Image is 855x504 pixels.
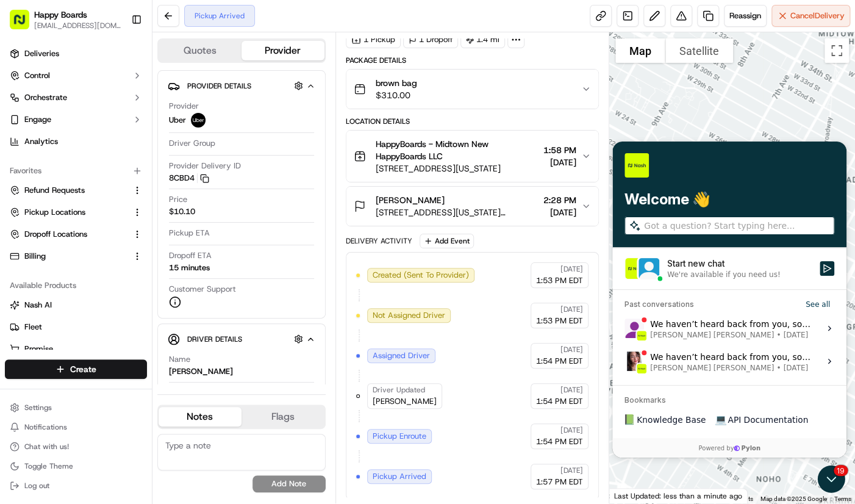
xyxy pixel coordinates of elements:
div: 1 Dropoff [403,31,458,48]
iframe: Open customer support [816,464,849,497]
span: 1:53 PM EDT [536,275,583,286]
a: Dropoff Locations [10,229,127,240]
span: Fleet [24,322,42,333]
button: Dropoff Locations [5,225,147,244]
span: Dropoff ETA [169,250,212,261]
span: 1:54 PM EDT [536,356,583,367]
span: Driver Updated [373,385,425,395]
span: [PERSON_NAME] [373,396,437,407]
span: Engage [24,114,51,125]
button: Happy Boards [34,9,87,21]
span: Uber [169,115,186,126]
button: 8CBD4 [169,173,209,184]
button: Add Event [420,234,474,248]
span: Map data ©2025 Google [760,495,827,502]
span: [DATE] [560,385,583,395]
button: Notifications [5,419,147,436]
span: Refund Requests [24,185,85,196]
img: Google [612,488,653,503]
span: [DATE] [560,345,583,355]
span: [STREET_ADDRESS][US_STATE] [376,162,538,175]
a: Refund Requests [10,185,127,196]
span: [PERSON_NAME] [376,194,445,206]
span: Orchestrate [24,92,67,103]
span: [DATE] [560,264,583,274]
span: Control [24,70,50,81]
span: Provider Delivery ID [169,160,241,171]
a: Fleet [10,322,142,333]
span: 1:54 PM EDT [536,436,583,447]
span: Toggle Theme [24,461,73,471]
button: Control [5,66,147,85]
button: brown bag$310.00 [346,70,598,109]
div: 1.4 mi [460,31,505,48]
button: Notes [159,407,241,427]
span: Dropoff Locations [24,229,87,240]
a: Analytics [5,132,147,151]
span: $310.00 [376,89,417,101]
button: [PERSON_NAME][STREET_ADDRESS][US_STATE][US_STATE]2:28 PM[DATE] [346,187,598,226]
span: Not Assigned Driver [373,310,445,321]
button: Happy Boards[EMAIL_ADDRESS][DOMAIN_NAME] [5,5,126,34]
button: [EMAIL_ADDRESS][DOMAIN_NAME] [34,21,121,31]
span: $10.10 [169,206,195,217]
span: Provider Details [187,81,251,91]
span: [DATE] [560,304,583,314]
span: Pickup Enroute [373,431,426,442]
span: Create [70,363,96,375]
button: Show satellite imagery [665,38,733,63]
span: Pickup Arrived [373,471,426,482]
span: Driver Details [187,334,242,344]
button: Billing [5,247,147,266]
span: Log out [24,481,49,491]
a: Billing [10,251,127,262]
span: Price [169,194,187,205]
span: Settings [24,403,52,412]
span: 1:54 PM EDT [536,396,583,407]
button: Nash AI [5,295,147,315]
button: Engage [5,110,147,129]
span: 1:58 PM [543,144,576,156]
button: Reassign [724,5,767,27]
span: Billing [24,251,46,262]
span: 1:53 PM EDT [536,315,583,326]
button: Orchestrate [5,88,147,107]
button: Show street map [615,38,665,63]
span: [DATE] [543,156,576,168]
div: Location Details [346,117,599,126]
button: Settings [5,399,147,416]
button: HappyBoards - Midtown New HappyBoards LLC[STREET_ADDRESS][US_STATE]1:58 PM[DATE] [346,131,598,182]
div: 1 Pickup [346,31,401,48]
button: Quotes [159,41,241,60]
span: 1:57 PM EDT [536,477,583,488]
span: Chat with us! [24,442,69,452]
span: Pickup Locations [24,207,85,218]
img: uber-new-logo.jpeg [191,113,206,128]
span: Nash AI [24,300,52,311]
div: Favorites [5,161,147,181]
button: CancelDelivery [771,5,850,27]
span: Name [169,354,190,365]
button: Flags [241,407,324,427]
button: Provider Details [168,76,315,96]
span: brown bag [376,77,417,89]
span: Cancel Delivery [790,10,845,21]
button: Provider [241,41,324,60]
span: Customer Support [169,284,236,295]
a: Terms (opens in new tab) [834,495,851,502]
